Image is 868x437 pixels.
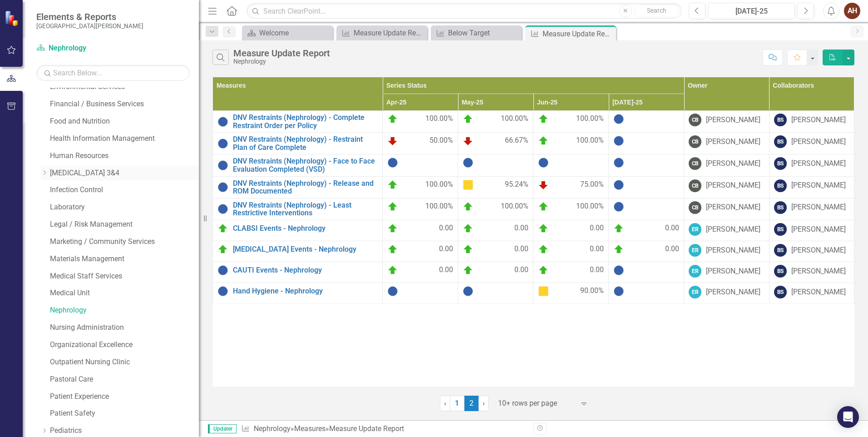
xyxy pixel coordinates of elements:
div: CB [689,179,701,192]
a: CAUTI Events - Nephrology [233,266,378,274]
img: No Information [387,286,398,297]
span: Search [647,7,666,14]
img: No Information [613,157,624,168]
a: Below Target [433,27,519,39]
div: Measure Update Report [329,424,404,433]
div: CB [689,201,701,214]
img: No Information [387,157,398,168]
span: 100.00% [576,201,604,212]
span: 100.00% [501,114,528,124]
img: No Information [217,182,228,193]
span: 100.00% [576,114,604,124]
a: Patient Experience [50,392,199,402]
img: On Target [387,179,398,190]
a: Nephrology [50,305,199,316]
img: On Target [538,265,549,276]
div: [PERSON_NAME] [706,202,760,213]
a: Pediatrics [50,426,199,436]
img: Below Plan [538,179,549,190]
div: » » [241,424,527,434]
div: BS [774,179,787,192]
button: Search [634,5,680,17]
a: 1 [450,396,464,411]
a: Outpatient Nursing Clinic [50,357,199,367]
a: [MEDICAL_DATA] 3&4 [50,168,199,179]
a: Infection Control [50,185,199,195]
div: Welcome [259,27,330,39]
div: [PERSON_NAME] [791,266,846,277]
span: 0.00 [590,223,604,234]
span: 66.67% [505,135,528,146]
img: No Information [613,179,624,190]
span: 0.00 [439,244,453,255]
a: Organizational Excellence [50,340,199,350]
div: [PERSON_NAME] [706,224,760,235]
div: [PERSON_NAME] [706,115,760,125]
div: [PERSON_NAME] [791,245,846,256]
img: On Target [613,244,624,255]
span: 0.00 [590,244,604,255]
img: On Target [463,114,473,124]
div: CB [689,114,701,126]
div: BS [774,135,787,148]
a: DNV Restraints (Nephrology) - Complete Restraint Order per Policy [233,114,378,129]
div: Measure Update Report [354,27,425,39]
a: Medical Staff Services [50,271,199,282]
div: Nephrology [233,58,330,65]
a: Measure Update Report [339,27,425,39]
a: Laboratory [50,202,199,213]
span: 95.24% [505,179,528,190]
div: [PERSON_NAME] [791,159,846,169]
img: No Information [613,265,624,276]
img: On Target [538,201,549,212]
input: Search ClearPoint... [247,3,682,19]
img: ClearPoint Strategy [5,10,20,26]
a: Pastoral Care [50,374,199,385]
a: Financial / Business Services [50,99,199,109]
img: No Information [217,116,228,127]
div: BS [774,114,787,126]
img: No Information [613,286,624,297]
img: No Information [217,160,228,171]
img: On Target [538,223,549,234]
div: [PERSON_NAME] [706,287,760,298]
img: On Target [613,223,624,234]
img: On Target [463,244,473,255]
td: Double-Click to Edit Right Click for Context Menu [213,220,383,241]
div: [PERSON_NAME] [706,245,760,256]
a: DNV Restraints (Nephrology) - Release and ROM Documented [233,179,378,195]
span: 50.00% [429,135,453,146]
img: No Information [217,204,228,214]
span: 2 [464,396,479,411]
img: On Target [538,135,549,146]
img: On Target [387,244,398,255]
td: Double-Click to Edit Right Click for Context Menu [213,154,383,176]
a: Hand Hygiene - Nephrology [233,287,378,295]
button: AH [844,3,860,19]
img: No Information [463,286,473,297]
div: Measure Update Report [233,48,330,58]
div: Measure Update Report [542,28,614,40]
a: DNV Restraints (Nephrology) - Face to Face Evaluation Completed (VSD) [233,157,378,173]
div: BS [774,223,787,236]
a: Health Information Management [50,134,199,144]
img: On Target [387,201,398,212]
td: Double-Click to Edit Right Click for Context Menu [213,283,383,303]
div: ER [689,244,701,257]
img: On Target [463,201,473,212]
img: No Information [217,286,228,297]
div: BS [774,201,787,214]
img: On Target [387,114,398,124]
img: No Information [613,135,624,146]
div: [PERSON_NAME] [791,115,846,125]
div: [PERSON_NAME] [791,137,846,147]
span: 90.00% [580,286,604,297]
span: 0.00 [514,265,528,276]
span: 0.00 [665,223,679,234]
small: [GEOGRAPHIC_DATA][PERSON_NAME] [36,22,143,30]
a: Welcome [244,27,330,39]
a: Nephrology [254,424,291,433]
div: BS [774,265,787,278]
a: Medical Unit [50,288,199,298]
